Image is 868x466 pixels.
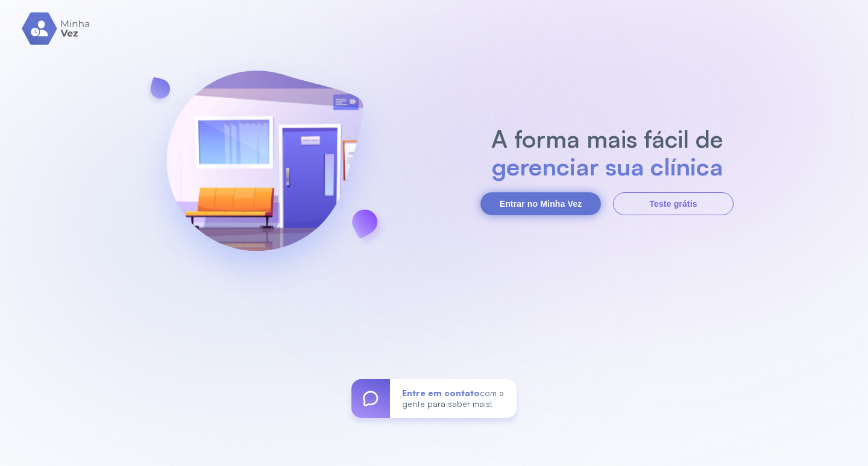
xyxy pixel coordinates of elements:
div: com a gente para saber mais! [390,379,517,418]
button: Teste grátis [613,192,734,215]
h2: gerenciar sua clínica [485,153,729,180]
button: Entrar no Minha Vez [480,192,601,215]
h2: A forma mais fácil de [485,125,729,153]
img: logo.svg [22,12,91,45]
span: Entre em contato [402,388,480,398]
img: banner-login.svg [134,39,395,301]
a: Entre em contatocom a gente para saber mais! [351,379,517,418]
